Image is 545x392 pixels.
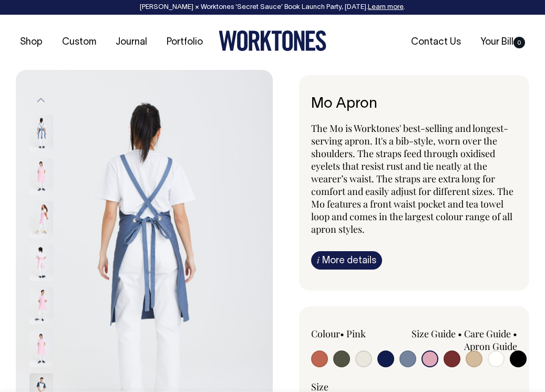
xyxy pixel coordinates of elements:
[16,34,47,51] a: Shop
[162,34,207,51] a: Portfolio
[311,122,513,235] span: The Mo is Worktones' best-selling and longest-serving apron. It's a bib-style, worn over the shou...
[317,254,320,265] span: i
[111,34,151,51] a: Journal
[476,34,529,51] a: Your Bill0
[464,340,517,353] a: Apron Guide
[464,327,511,340] a: Care Guide
[407,34,465,51] a: Contact Us
[29,158,53,195] img: pink
[346,327,366,340] label: Pink
[311,96,518,112] h6: Mo Apron
[58,34,100,51] a: Custom
[340,327,344,340] span: •
[29,287,53,324] img: pink
[311,251,382,270] a: iMore details
[513,37,525,48] span: 0
[368,4,404,11] a: Learn more
[33,88,49,112] button: Previous
[412,327,456,340] a: Size Guide
[29,115,53,152] img: blue/grey
[29,244,53,281] img: pink
[311,327,394,340] div: Colour
[513,327,517,340] span: •
[11,4,534,11] div: [PERSON_NAME] × Worktones ‘Secret Sauce’ Book Launch Party, [DATE]. .
[29,201,53,238] img: pink
[458,327,462,340] span: •
[29,331,53,367] img: pink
